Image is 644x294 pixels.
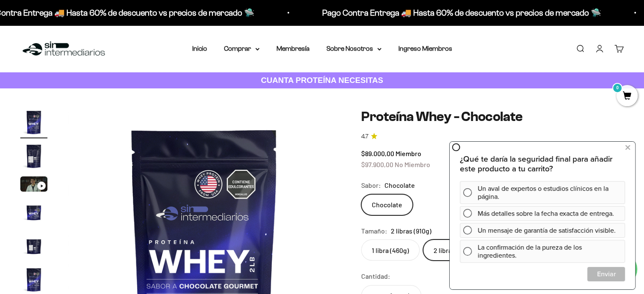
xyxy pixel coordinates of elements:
a: 0 [616,92,638,101]
button: Ir al artículo 4 [20,198,47,228]
a: Inicio [192,45,207,52]
span: Miembro [395,149,421,157]
span: 2 libras (910g) [391,225,431,236]
summary: Sobre Nosotros [326,43,381,54]
mark: 0 [612,83,622,93]
label: Cantidad: [361,271,390,282]
summary: Comprar [224,43,260,54]
iframe: zigpoll-iframe [450,141,635,289]
h1: Proteína Whey - Chocolate [361,109,624,125]
strong: CUANTA PROTEÍNA NECESITAS [261,76,383,85]
span: No Miembro [395,160,430,168]
a: 4.74.7 de 5.0 estrellas [361,132,624,141]
img: Proteína Whey - Chocolate [20,143,47,170]
button: Ir al artículo 5 [20,232,47,262]
legend: Tamaño: [361,225,387,236]
button: Ir al artículo 3 [20,176,47,194]
a: Ingreso Miembros [398,45,452,52]
button: Ir al artículo 2 [20,143,47,172]
button: Ir al artículo 1 [20,109,47,138]
span: $89.000,00 [361,149,394,157]
span: 4.7 [361,132,368,141]
a: Membresía [276,45,310,52]
img: Proteína Whey - Chocolate [20,232,47,259]
p: Pago Contra Entrega 🚚 Hasta 60% de descuento vs precios de mercado 🛸 [293,6,572,19]
img: Proteína Whey - Chocolate [20,198,47,225]
legend: Sabor: [361,180,381,191]
img: Proteína Whey - Chocolate [20,109,47,136]
span: Chocolate [384,180,415,191]
span: $97.900,00 [361,160,393,168]
img: Proteína Whey - Chocolate [20,266,47,293]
